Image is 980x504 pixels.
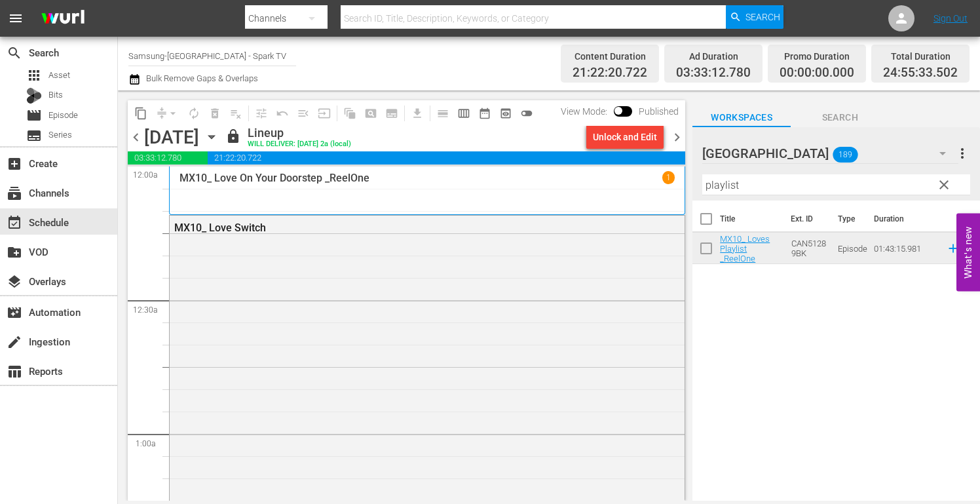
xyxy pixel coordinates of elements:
span: Create [7,156,22,172]
td: Episode [833,233,869,264]
span: calendar_view_week_outlined [457,107,470,120]
span: VOD [7,244,22,260]
span: 03:33:12.780 [128,151,208,165]
span: Published [632,106,685,117]
button: clear [933,174,954,195]
span: Channels [7,185,22,201]
div: Lineup [248,126,351,140]
span: 24 hours Lineup View is OFF [516,103,537,124]
span: Refresh All Search Blocks [335,100,360,126]
span: Create Search Block [360,103,381,124]
span: Search [7,45,22,61]
span: Clear Lineup [225,103,246,124]
span: Loop Content [183,103,204,124]
span: Episode [26,107,42,123]
span: chevron_right [669,129,685,145]
span: 21:22:20.722 [573,66,647,81]
span: Month Calendar View [474,103,495,124]
div: MX10_ Love Switch [174,222,611,234]
button: Open Feedback Widget [956,213,980,291]
span: toggle_off [520,107,533,120]
span: Select an event to delete [204,103,225,124]
img: ans4CAIJ8jUAAAAAAAAAAAAAAAAAAAAAAAAgQb4GAAAAAAAAAAAAAAAAAAAAAAAAJMjXAAAAAAAAAAAAAAAAAAAAAAAAgAT5G... [31,3,94,34]
span: Series [48,128,72,142]
span: Toggle to switch from Published to Draft view. [614,106,623,115]
div: [GEOGRAPHIC_DATA] [702,135,958,172]
div: Promo Duration [780,47,854,66]
p: 1 [666,173,671,182]
span: preview_outlined [499,107,512,120]
span: Remove Gaps & Overlaps [151,103,183,124]
span: Reports [7,364,22,379]
span: 189 [833,141,858,168]
th: Duration [866,201,945,237]
span: more_vert [954,145,970,161]
span: Search [745,5,780,29]
div: Ad Duration [676,47,751,66]
span: Asset [48,69,70,82]
th: Title [720,201,783,237]
td: CAN51289BK [786,233,833,264]
span: Schedule [7,215,22,231]
td: 01:43:15.981 [869,233,941,264]
div: Bits [26,88,42,104]
div: Content Duration [573,47,647,66]
span: Fill episodes with ad slates [293,103,314,124]
span: View Mode: [554,106,614,117]
span: lock [225,128,241,144]
span: Overlays [7,274,22,290]
span: Series [26,128,42,144]
svg: Add to Schedule [946,241,960,256]
span: 03:33:12.780 [676,66,751,81]
span: 21:22:20.722 [208,151,686,165]
button: Unlock and Edit [586,125,664,149]
span: View Backup [495,103,516,124]
span: menu [8,10,24,26]
span: 00:00:00.000 [780,66,854,81]
span: content_copy [134,107,147,120]
span: Asset [26,68,42,83]
div: Total Duration [883,47,958,66]
span: Ingestion [7,334,22,350]
a: MX10_ Loves Playlist _ReelOne [720,234,770,263]
span: Customize Events [246,100,272,126]
span: clear [936,177,952,193]
span: Day Calendar View [428,100,453,126]
button: more_vert [954,138,970,169]
span: Search [791,109,889,126]
div: WILL DELIVER: [DATE] 2a (local) [248,140,351,149]
span: chevron_left [128,129,144,145]
div: Unlock and Edit [593,125,657,149]
span: Create Series Block [381,103,402,124]
span: 24:55:33.502 [883,66,958,81]
p: MX10_ Love On Your Doorstep _ReelOne [179,172,369,184]
th: Ext. ID [783,201,829,237]
span: Automation [7,305,22,320]
span: date_range_outlined [478,107,491,120]
span: Bulk Remove Gaps & Overlaps [144,73,258,83]
span: Workspaces [692,109,791,126]
div: [DATE] [144,126,199,148]
span: Episode [48,109,78,122]
a: Sign Out [933,13,968,24]
button: Search [726,5,783,29]
span: Bits [48,88,63,102]
th: Type [830,201,866,237]
span: Revert to Primary Episode [272,103,293,124]
span: Copy Lineup [130,103,151,124]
